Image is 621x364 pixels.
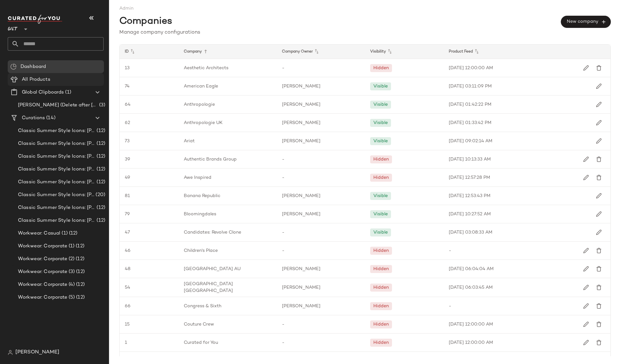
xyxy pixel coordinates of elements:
[18,294,75,301] span: Workwear: Corporate (5)
[583,65,589,71] img: svg%3e
[449,65,493,71] span: [DATE] 12:00:00 AM
[373,321,389,328] div: Hidden
[18,153,95,160] span: Classic Summer Style Icons: [PERSON_NAME] (2)
[596,138,602,144] img: svg%3e
[282,247,285,254] span: -
[282,156,285,163] span: -
[125,174,130,181] span: 49
[373,120,388,126] div: Visible
[98,102,105,109] span: (3)
[95,166,105,173] span: (12)
[583,266,589,272] img: svg%3e
[282,339,285,346] span: -
[449,101,491,108] span: [DATE] 01:42:22 PM
[125,65,130,71] span: 13
[596,120,602,126] img: svg%3e
[449,211,491,218] span: [DATE] 10:27:52 AM
[282,321,285,328] span: -
[449,138,492,145] span: [DATE] 09:02:14 AM
[74,243,84,250] span: (12)
[282,138,320,145] span: [PERSON_NAME]
[282,120,320,126] span: [PERSON_NAME]
[282,193,320,199] span: [PERSON_NAME]
[184,174,211,181] span: Awe Inspired
[449,120,491,126] span: [DATE] 01:33:42 PM
[184,321,214,328] span: Couture Crew
[184,65,228,71] span: Aesthetic Architects
[282,284,320,291] span: [PERSON_NAME]
[365,45,444,59] div: Visibility
[583,175,589,180] img: svg%3e
[184,83,218,90] span: American Eagle
[373,193,388,199] div: Visible
[373,156,389,163] div: Hidden
[373,284,389,291] div: Hidden
[74,255,84,263] span: (12)
[282,266,320,272] span: [PERSON_NAME]
[282,174,285,181] span: -
[18,217,95,224] span: Classic Summer Style Icons: [PERSON_NAME] (7)
[583,340,589,345] img: svg%3e
[125,83,130,90] span: 74
[10,63,17,70] img: svg%3e
[583,248,589,253] img: svg%3e
[94,191,105,199] span: (20)
[95,140,105,147] span: (12)
[8,15,62,24] img: cfy_white_logo.C9jOOHJF.svg
[596,321,602,327] img: svg%3e
[119,14,172,29] span: Companies
[179,45,277,59] div: Company
[373,266,389,272] div: Hidden
[184,281,272,294] span: [GEOGRAPHIC_DATA] [GEOGRAPHIC_DATA]
[282,101,320,108] span: [PERSON_NAME]
[373,174,389,181] div: Hidden
[583,321,589,327] img: svg%3e
[184,193,220,199] span: Banana Republic
[120,45,179,59] div: ID
[125,211,130,218] span: 79
[184,138,195,145] span: Ariat
[75,294,85,301] span: (12)
[125,339,127,346] span: 1
[373,65,389,71] div: Hidden
[596,102,602,107] img: svg%3e
[282,229,285,236] span: -
[184,120,223,126] span: Anthropologie UK
[373,138,388,145] div: Visible
[64,89,71,96] span: (1)
[449,266,494,272] span: [DATE] 06:04:04 AM
[596,266,602,272] img: svg%3e
[583,303,589,309] img: svg%3e
[596,175,602,180] img: svg%3e
[45,114,55,122] span: (14)
[184,266,241,272] span: [GEOGRAPHIC_DATA] AU
[373,211,388,218] div: Visible
[95,153,105,160] span: (12)
[125,321,130,328] span: 15
[184,101,215,108] span: Anthropologie
[18,230,68,237] span: Workwear: Casual (1)
[184,229,241,236] span: Candidates: Revolve Clone
[596,83,602,89] img: svg%3e
[449,156,491,163] span: [DATE] 10:13:33 AM
[282,83,320,90] span: [PERSON_NAME]
[18,166,95,173] span: Classic Summer Style Icons: [PERSON_NAME] (3)
[22,76,50,83] span: All Products
[449,321,493,328] span: [DATE] 12:00:00 AM
[184,211,216,218] span: Bloomingdales
[449,284,493,291] span: [DATE] 06:03:45 AM
[15,349,59,356] span: [PERSON_NAME]
[596,193,602,199] img: svg%3e
[596,248,602,253] img: svg%3e
[282,211,320,218] span: [PERSON_NAME]
[95,178,105,186] span: (12)
[449,247,451,254] span: -
[449,229,492,236] span: [DATE] 03:08:33 AM
[373,339,389,346] div: Hidden
[18,268,75,276] span: Workwear: Corporate (3)
[596,229,602,235] img: svg%3e
[184,339,218,346] span: Curated for You
[8,350,13,355] img: svg%3e
[75,281,85,288] span: (12)
[18,204,95,211] span: Classic Summer Style Icons: [PERSON_NAME] (6)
